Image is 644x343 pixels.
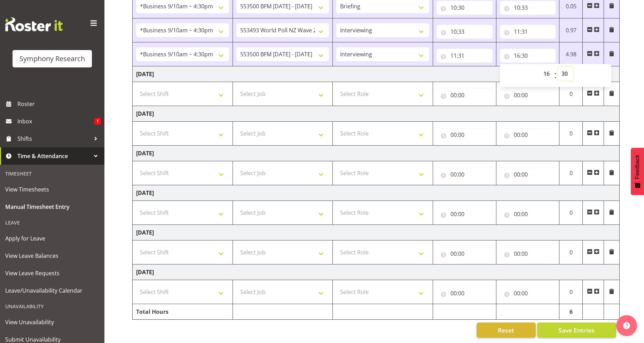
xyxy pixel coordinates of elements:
[537,322,616,338] button: Save Entries
[437,168,493,181] input: Click to select...
[133,185,620,201] td: [DATE]
[5,17,63,31] img: Rosterit website logo
[559,122,583,146] td: 0
[500,128,556,142] input: Click to select...
[559,42,583,66] td: 4.98
[94,118,101,125] span: 1
[559,201,583,225] td: 0
[2,264,103,282] a: View Leave Requests
[559,280,583,304] td: 0
[133,304,233,320] td: Total Hours
[133,225,620,240] td: [DATE]
[500,286,556,300] input: Click to select...
[623,322,630,329] img: help-xxl-2.png
[5,285,99,296] span: Leave/Unavailability Calendar
[437,286,493,300] input: Click to select...
[17,99,101,109] span: Roster
[133,106,620,122] td: [DATE]
[2,313,103,331] a: View Unavailability
[558,326,595,335] span: Save Entries
[437,207,493,221] input: Click to select...
[559,161,583,185] td: 0
[559,240,583,264] td: 0
[2,181,103,198] a: View Timesheets
[19,54,85,64] div: Symphony Research
[559,304,583,320] td: 6
[5,184,99,195] span: View Timesheets
[5,233,99,244] span: Apply for Leave
[133,264,620,280] td: [DATE]
[500,1,556,15] input: Click to select...
[2,247,103,264] a: View Leave Balances
[554,67,557,84] span: :
[500,88,556,102] input: Click to select...
[500,168,556,181] input: Click to select...
[5,202,99,212] span: Manual Timesheet Entry
[634,155,641,179] span: Feedback
[500,247,556,261] input: Click to select...
[5,251,99,261] span: View Leave Balances
[559,18,583,42] td: 0.97
[500,25,556,39] input: Click to select...
[133,66,620,82] td: [DATE]
[2,299,103,313] div: Unavailability
[437,128,493,142] input: Click to select...
[17,133,91,144] span: Shifts
[500,207,556,221] input: Click to select...
[2,282,103,299] a: Leave/Unavailability Calendar
[5,268,99,278] span: View Leave Requests
[498,326,514,335] span: Reset
[477,322,536,338] button: Reset
[437,25,493,39] input: Click to select...
[2,230,103,247] a: Apply for Leave
[17,116,94,126] span: Inbox
[5,317,99,327] span: View Unavailability
[2,198,103,215] a: Manual Timesheet Entry
[631,148,644,195] button: Feedback - Show survey
[437,49,493,63] input: Click to select...
[437,247,493,261] input: Click to select...
[133,146,620,161] td: [DATE]
[437,1,493,15] input: Click to select...
[2,166,103,181] div: Timesheet
[2,215,103,230] div: Leave
[437,88,493,102] input: Click to select...
[500,49,556,63] input: Click to select...
[559,82,583,106] td: 0
[17,151,91,161] span: Time & Attendance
